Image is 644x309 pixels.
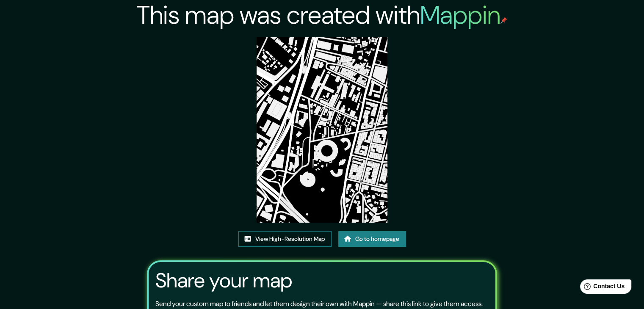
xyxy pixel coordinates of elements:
a: Go to homepage [338,231,406,247]
img: mappin-pin [500,17,507,24]
img: created-map [257,37,388,223]
h3: Share your map [155,269,292,292]
p: Send your custom map to friends and let them design their own with Mappin — share this link to gi... [155,299,483,309]
iframe: Help widget launcher [569,276,635,300]
a: View High-Resolution Map [238,231,332,247]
